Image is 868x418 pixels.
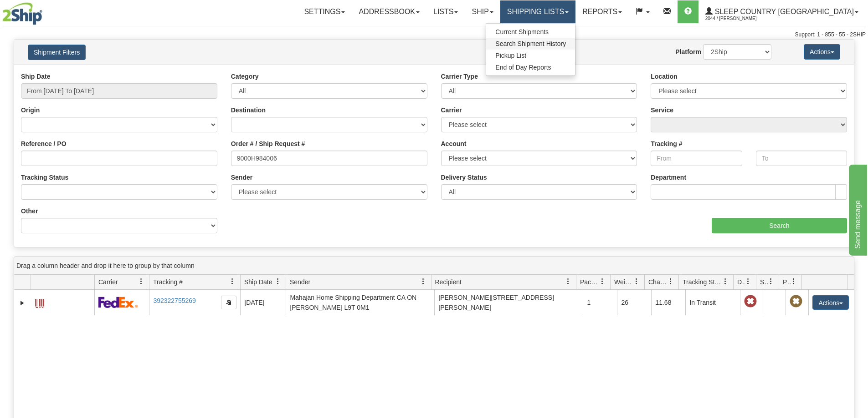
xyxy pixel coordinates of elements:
span: 2044 / [PERSON_NAME] [705,14,774,23]
span: Shipment Issues [760,277,768,287]
label: Account [441,139,467,148]
label: Destination [231,106,266,115]
a: End of Day Reports [486,61,575,73]
iframe: chat widget [847,162,867,255]
span: Charge [648,277,668,287]
a: Charge filter column settings [663,274,678,289]
span: Sender [290,277,310,287]
a: Carrier filter column settings [134,274,149,289]
td: 11.68 [651,290,685,315]
span: Packages [580,277,599,287]
input: Search [712,218,847,233]
img: logo2044.jpg [2,2,42,25]
label: Department [651,173,686,182]
div: Support: 1 - 855 - 55 - 2SHIP [2,31,866,39]
a: Packages filter column settings [595,274,610,289]
td: 26 [617,290,651,315]
a: Shipment Issues filter column settings [763,274,779,289]
span: Pickup Status [783,277,791,287]
label: Ship Date [21,72,51,81]
span: Ship Date [244,277,272,287]
a: Weight filter column settings [629,274,644,289]
a: Settings [297,0,352,23]
a: Expand [18,298,27,307]
a: Lists [426,0,465,23]
span: Search Shipment History [495,40,566,47]
button: Actions [804,44,840,60]
input: To [756,151,847,166]
a: Delivery Status filter column settings [740,274,756,289]
a: 392322755269 [153,297,195,304]
a: Current Shipments [486,26,575,38]
span: Current Shipments [495,28,549,35]
label: Reference / PO [21,139,67,148]
a: Reports [575,0,629,23]
span: Pickup List [495,52,526,59]
span: Pickup Not Assigned [790,295,802,308]
a: Recipient filter column settings [560,274,576,289]
a: Pickup List [486,50,575,61]
span: Tracking Status [683,277,722,287]
label: Service [651,106,673,115]
div: grid grouping header [14,257,854,275]
label: Carrier [441,106,462,115]
img: 2 - FedEx Express® [98,297,138,308]
a: Pickup Status filter column settings [786,274,801,289]
span: Weight [614,277,633,287]
span: Delivery Status [737,277,745,287]
label: Delivery Status [441,173,487,182]
label: Other [21,206,38,216]
span: Late [744,295,757,308]
div: Send message [7,5,84,16]
span: Sleep Country [GEOGRAPHIC_DATA] [713,8,854,15]
label: Location [651,72,677,81]
button: Shipment Filters [28,45,86,60]
a: Ship Date filter column settings [270,274,286,289]
a: Tracking # filter column settings [225,274,240,289]
label: Platform [675,47,701,56]
button: Actions [812,295,849,310]
td: Mahajan Home Shipping Department CA ON [PERSON_NAME] L9T 0M1 [286,290,434,315]
label: Tracking # [651,139,682,148]
a: Search Shipment History [486,38,575,50]
span: Recipient [435,277,462,287]
a: Shipping lists [500,0,575,23]
td: [DATE] [240,290,286,315]
a: Label [35,295,44,309]
a: Addressbook [352,0,426,23]
span: End of Day Reports [495,64,551,71]
td: [PERSON_NAME][STREET_ADDRESS][PERSON_NAME] [434,290,583,315]
label: Category [231,72,259,81]
td: 1 [583,290,617,315]
a: Sender filter column settings [416,274,431,289]
label: Tracking Status [21,173,68,182]
a: Ship [465,0,500,23]
label: Origin [21,106,40,115]
button: Copy to clipboard [221,296,236,309]
span: Tracking # [153,277,183,287]
label: Carrier Type [441,72,478,81]
span: Carrier [98,277,118,287]
input: From [651,151,742,166]
a: Sleep Country [GEOGRAPHIC_DATA] 2044 / [PERSON_NAME] [699,0,865,23]
label: Sender [231,173,252,182]
label: Order # / Ship Request # [231,139,305,148]
a: Tracking Status filter column settings [718,274,733,289]
td: In Transit [685,290,740,315]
